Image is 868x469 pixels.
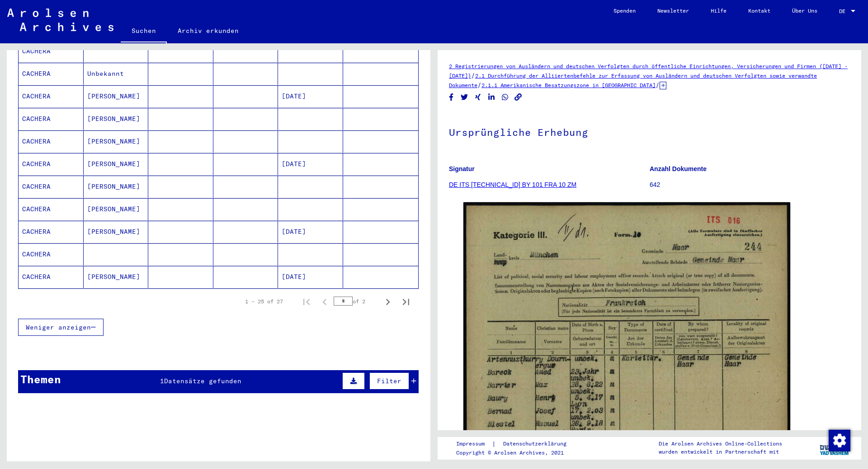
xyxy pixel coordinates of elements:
[449,63,848,79] a: 2 Registrierungen von Ausländern und deutschen Verfolgten durch öffentliche Einrichtungen, Versic...
[369,372,409,390] button: Filter
[19,153,84,175] mat-cell: CACHERA
[656,81,660,89] span: /
[84,63,149,85] mat-cell: Unbekannt
[818,436,852,459] img: yv_logo.png
[456,439,492,449] a: Impressum
[160,377,164,385] span: 1
[245,297,283,306] div: 1 – 25 of 27
[26,323,91,331] span: Weniger anzeigen
[19,266,84,288] mat-cell: CACHERA
[449,181,576,188] a: DE ITS [TECHNICAL_ID] BY 101 FRA 10 ZM
[84,221,149,243] mat-cell: [PERSON_NAME]
[19,198,84,220] mat-cell: CACHERA
[659,440,782,448] p: Die Arolsen Archives Online-Collections
[377,377,401,385] span: Filter
[19,108,84,130] mat-cell: CACHERA
[278,153,343,175] mat-cell: [DATE]
[449,72,817,88] a: 2.1 Durchführung der Alliiertenbefehle zur Erfassung von Ausländern und deutschen Verfolgten sowi...
[19,176,84,198] mat-cell: CACHERA
[19,63,84,85] mat-cell: CACHERA
[18,319,104,336] button: Weniger anzeigen
[84,153,149,175] mat-cell: [PERSON_NAME]
[829,430,850,451] img: Zustimmung ändern
[473,92,483,103] button: Share on Xing
[659,448,782,456] p: wurden entwickelt in Partnerschaft mit
[650,180,850,190] p: 642
[496,439,577,449] a: Datenschutzerklärung
[19,85,84,107] mat-cell: CACHERA
[84,108,149,130] mat-cell: [PERSON_NAME]
[20,371,61,387] div: Themen
[460,92,469,103] button: Share on Twitter
[167,20,250,42] a: Archiv erkunden
[456,449,577,457] p: Copyright © Arolsen Archives, 2021
[650,165,707,172] b: Anzahl Dokumente
[297,293,316,311] button: First page
[121,20,167,43] a: Suchen
[19,221,84,243] mat-cell: CACHERA
[456,439,577,449] div: |
[84,198,149,220] mat-cell: [PERSON_NAME]
[449,165,475,172] b: Signatur
[500,92,510,103] button: Share on WhatsApp
[19,130,84,153] mat-cell: CACHERA
[477,81,481,89] span: /
[84,266,149,288] mat-cell: [PERSON_NAME]
[278,85,343,107] mat-cell: [DATE]
[84,85,149,107] mat-cell: [PERSON_NAME]
[278,221,343,243] mat-cell: [DATE]
[334,297,379,306] div: of 2
[316,293,334,311] button: Previous page
[84,130,149,153] mat-cell: [PERSON_NAME]
[839,8,849,14] span: DE
[19,243,84,265] mat-cell: CACHERA
[397,293,415,311] button: Last page
[84,176,149,198] mat-cell: [PERSON_NAME]
[514,92,523,103] button: Copy link
[471,71,475,79] span: /
[447,92,456,103] button: Share on Facebook
[19,40,84,62] mat-cell: CACHERA
[164,377,241,385] span: Datensätze gefunden
[481,82,656,88] a: 2.1.1 Amerikanische Besatzungszone in [GEOGRAPHIC_DATA]
[828,429,850,451] div: Zustimmung ändern
[487,92,496,103] button: Share on LinkedIn
[449,111,850,151] h1: Ursprüngliche Erhebung
[278,266,343,288] mat-cell: [DATE]
[7,9,113,31] img: Arolsen_neg.svg
[379,293,397,311] button: Next page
